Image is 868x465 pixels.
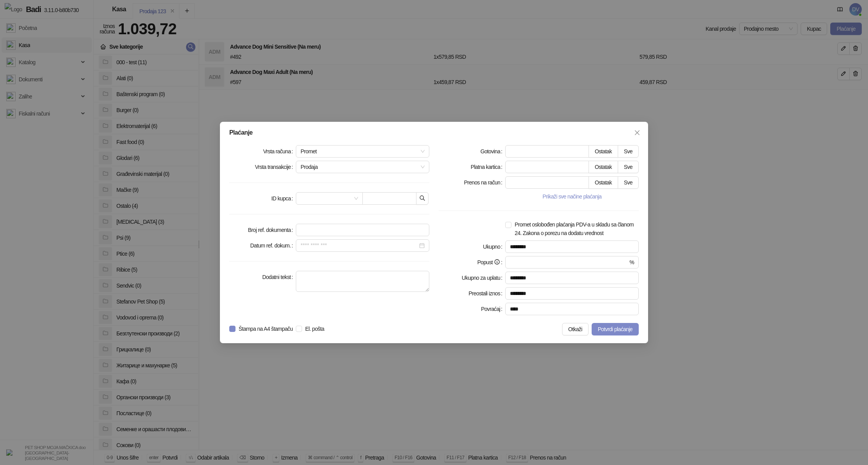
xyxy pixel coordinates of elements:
label: Ukupno za uplatu [462,272,505,284]
label: Vrsta računa [263,145,296,158]
label: Gotovina [480,145,505,158]
span: Potvrdi plaćanje [598,326,633,332]
span: Prodaja [300,161,425,173]
span: Štampa na A4 štampaču [235,325,296,333]
label: Platna kartica [471,161,505,173]
label: Vrsta transakcije [255,161,296,173]
label: Preostali iznos [469,287,506,300]
button: Potvrdi plaćanje [592,323,639,335]
label: Popust [477,256,505,268]
button: Otkaži [562,323,589,335]
button: Close [631,126,643,139]
label: Prenos na račun [464,176,505,189]
label: Broj ref. dokumenta [248,224,296,236]
span: El. pošta [302,325,327,333]
label: Dodatni tekst [262,271,296,283]
label: Datum ref. dokum. [250,239,296,252]
label: Ukupno [483,240,506,253]
span: Promet [300,146,425,157]
label: Povraćaj [481,303,506,315]
button: Sve [618,145,639,158]
span: Promet oslobođen plaćanja PDV-a u skladu sa članom 24. Zakona o porezu na dodatu vrednost [511,220,639,237]
span: Zatvori [631,130,643,136]
button: Prikaži sve načine plaćanja [505,192,639,201]
input: Broj ref. dokumenta [296,224,429,236]
div: Plaćanje [229,130,639,136]
input: Datum ref. dokum. [300,241,418,250]
button: Ostatak [589,176,618,189]
button: Ostatak [589,145,618,158]
button: Sve [618,161,639,173]
button: Ostatak [589,161,618,173]
textarea: Dodatni tekst [296,271,429,292]
label: ID kupca [271,192,296,205]
button: Sve [618,176,639,189]
span: close [634,130,640,136]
